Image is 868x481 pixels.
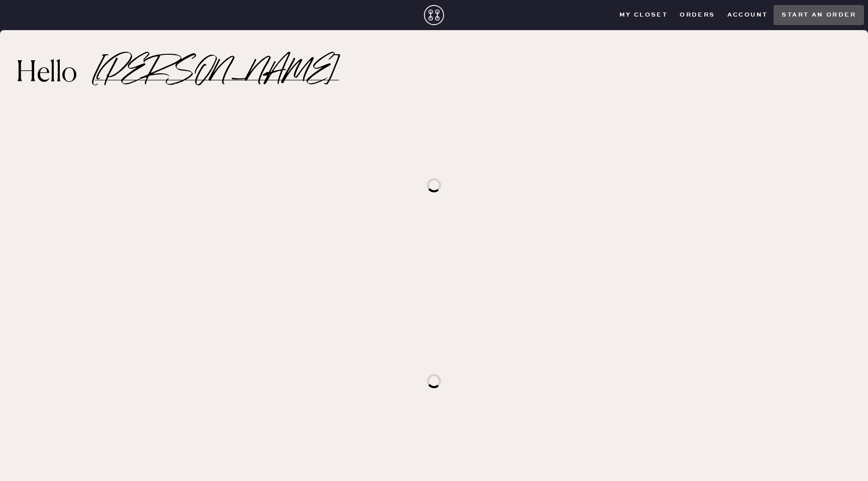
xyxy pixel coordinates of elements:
[95,67,339,80] h2: [PERSON_NAME]
[674,8,721,23] button: Orders
[613,8,674,23] button: My Closet
[774,5,864,25] button: Start an order
[16,62,95,86] h2: Hello
[721,8,774,23] button: Account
